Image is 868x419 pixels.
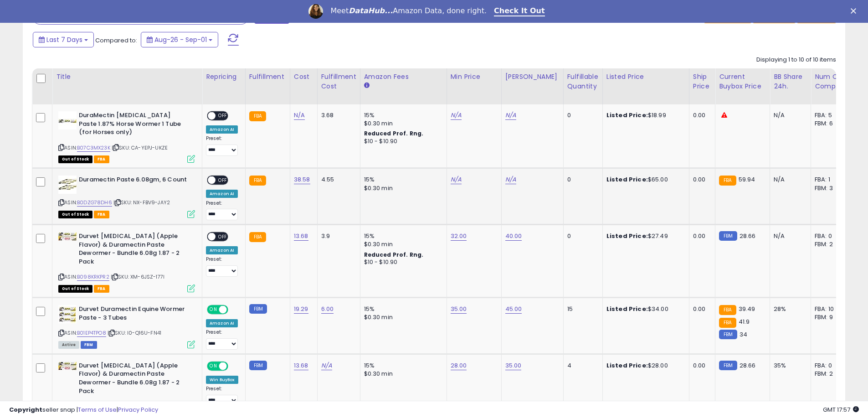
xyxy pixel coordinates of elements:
[206,329,238,350] div: Preset:
[9,405,42,414] strong: Copyright
[364,259,440,266] div: $10 - $10.90
[815,176,845,184] div: FBA: 1
[294,305,308,314] a: 19.29
[58,285,92,293] span: All listings that are currently out of stock and unavailable for purchase on Amazon
[77,273,109,281] a: B098KRKPR2
[739,305,755,313] span: 39.49
[321,111,353,119] div: 3.68
[815,72,848,91] div: Num of Comp.
[9,406,158,414] div: seller snap | |
[321,72,356,91] div: Fulfillment Cost
[774,111,804,119] div: N/A
[321,361,332,370] a: N/A
[58,111,195,162] div: ASIN:
[739,317,750,326] span: 41.9
[77,199,112,207] a: B0DZG78DH6
[249,111,266,121] small: FBA
[33,32,94,47] button: Last 7 Days
[364,111,440,119] div: 15%
[58,341,79,349] span: All listings currently available for purchase on Amazon
[364,184,440,192] div: $0.30 min
[364,82,370,90] small: Amazon Fees.
[364,370,440,378] div: $0.30 min
[693,305,708,313] div: 0.00
[739,175,755,184] span: 59.94
[364,232,440,240] div: 15%
[815,362,845,370] div: FBA: 0
[294,361,308,370] a: 13.68
[823,405,859,414] span: 2025-09-9 17:57 GMT
[719,72,766,91] div: Current Buybox Price
[94,211,109,218] span: FBA
[719,176,736,186] small: FBA
[505,305,522,314] a: 45.00
[46,35,82,44] span: Last 7 Days
[567,362,596,370] div: 4
[364,72,443,82] div: Amazon Fees
[77,144,110,152] a: B07C3MX23K
[606,305,682,313] div: $34.00
[249,361,267,370] small: FBM
[567,72,599,91] div: Fulfillable Quantity
[58,176,195,217] div: ASIN:
[606,175,648,184] b: Listed Price:
[58,305,77,323] img: 51CToYa9qhL._SL40_.jpg
[118,405,158,414] a: Privacy Policy
[815,240,845,248] div: FBM: 2
[364,129,424,137] b: Reduced Prof. Rng.
[364,251,424,259] b: Reduced Prof. Rng.
[719,330,737,339] small: FBM
[58,232,195,291] div: ASIN:
[78,405,117,414] a: Terms of Use
[719,361,737,370] small: FBM
[451,72,498,82] div: Min Price
[58,362,77,370] img: 41qH7B6gkZS._SL40_.jpg
[294,72,313,82] div: Cost
[815,305,845,313] div: FBA: 10
[79,111,190,139] b: DuraMectin [MEDICAL_DATA] Paste 1.87% Horse Wormer 1 Tube (for Horses only)
[505,111,516,120] a: N/A
[206,376,238,384] div: Win BuyBox
[740,330,747,339] span: 34
[740,361,756,370] span: 28.66
[79,232,190,268] b: Durvet [MEDICAL_DATA] (Apple Flavor) & Duramectin Paste Dewormer - Bundle 6.08g 1.87 - 2 Pack
[606,305,648,313] b: Listed Price:
[206,125,238,134] div: Amazon AI
[58,232,77,241] img: 41qH7B6gkZS._SL40_.jpg
[774,362,804,370] div: 35%
[56,72,198,82] div: Title
[321,232,353,240] div: 3.9
[77,329,106,337] a: B01EP4TPO8
[249,72,286,82] div: Fulfillment
[719,231,737,241] small: FBM
[108,329,161,336] span: | SKU: I0-Q16U-FN41
[58,211,92,218] span: All listings that are currently out of stock and unavailable for purchase on Amazon
[740,232,756,240] span: 28.66
[58,305,195,347] div: ASIN:
[567,232,596,240] div: 0
[364,313,440,321] div: $0.30 min
[364,119,440,128] div: $0.30 min
[505,361,522,370] a: 35.00
[693,362,708,370] div: 0.00
[249,176,266,186] small: FBA
[567,111,596,119] div: 0
[208,306,219,314] span: ON
[364,176,440,184] div: 15%
[815,232,845,240] div: FBA: 0
[81,341,97,349] span: FBM
[774,72,807,91] div: BB Share 24h.
[606,72,685,82] div: Listed Price
[206,190,238,198] div: Amazon AI
[206,319,238,327] div: Amazon AI
[58,111,77,129] img: 41-ud2wUwUL._SL40_.jpg
[79,176,190,186] b: Duramectin Paste 6.08gm, 6 Count
[364,240,440,248] div: $0.30 min
[154,35,207,44] span: Aug-26 - Sep-01
[451,175,462,184] a: N/A
[330,6,487,16] div: Meet Amazon Data, done right.
[364,362,440,370] div: 15%
[141,32,218,47] button: Aug-26 - Sep-01
[249,232,266,242] small: FBA
[693,232,708,240] div: 0.00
